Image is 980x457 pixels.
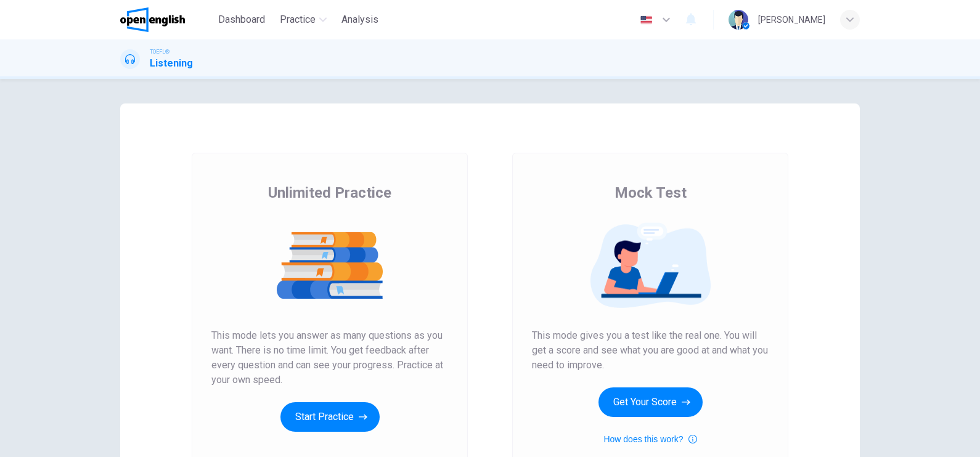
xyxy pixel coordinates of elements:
span: TOEFL® [150,47,169,56]
button: Start Practice [280,402,380,432]
button: Practice [275,9,332,31]
span: Practice [280,12,316,27]
button: Get Your Score [598,387,703,417]
img: OpenEnglish logo [120,7,185,32]
button: How does this work? [603,432,696,447]
span: Dashboard [218,12,265,27]
span: Unlimited Practice [268,183,391,203]
a: OpenEnglish logo [120,7,213,32]
span: This mode lets you answer as many questions as you want. There is no time limit. You get feedback... [211,328,448,387]
span: Analysis [341,12,378,27]
span: Mock Test [615,183,687,203]
div: [PERSON_NAME] [758,12,825,27]
img: en [639,15,654,25]
button: Analysis [337,9,383,31]
span: This mode gives you a test like the real one. You will get a score and see what you are good at a... [532,328,769,373]
h1: Listening [150,56,193,71]
img: Profile picture [729,10,748,30]
button: Dashboard [213,9,270,31]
